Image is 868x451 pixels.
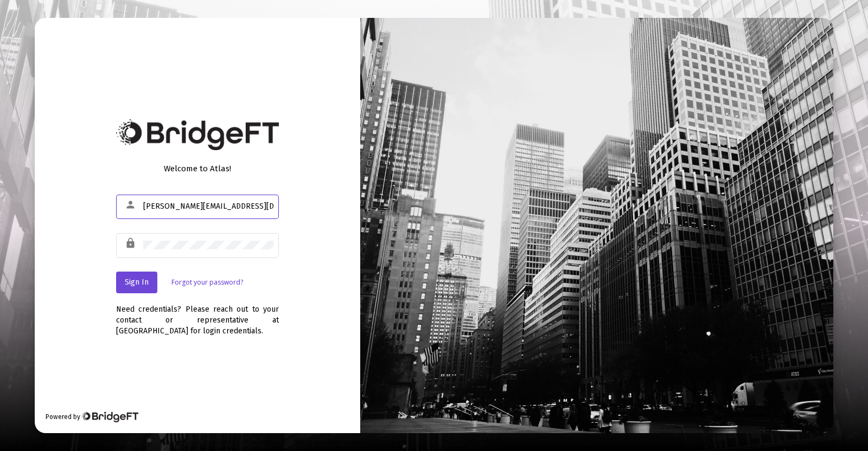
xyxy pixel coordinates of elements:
a: Forgot your password? [171,277,243,288]
img: Bridge Financial Technology Logo [116,119,279,150]
mat-icon: person [125,198,138,211]
div: Need credentials? Please reach out to your contact or representative at [GEOGRAPHIC_DATA] for log... [116,293,279,337]
button: Sign In [116,272,157,293]
img: Bridge Financial Technology Logo [81,411,138,422]
span: Sign In [125,278,149,287]
div: Welcome to Atlas! [116,163,279,174]
input: Email or Username [143,202,273,211]
div: Powered by [46,411,138,422]
mat-icon: lock [125,237,138,250]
